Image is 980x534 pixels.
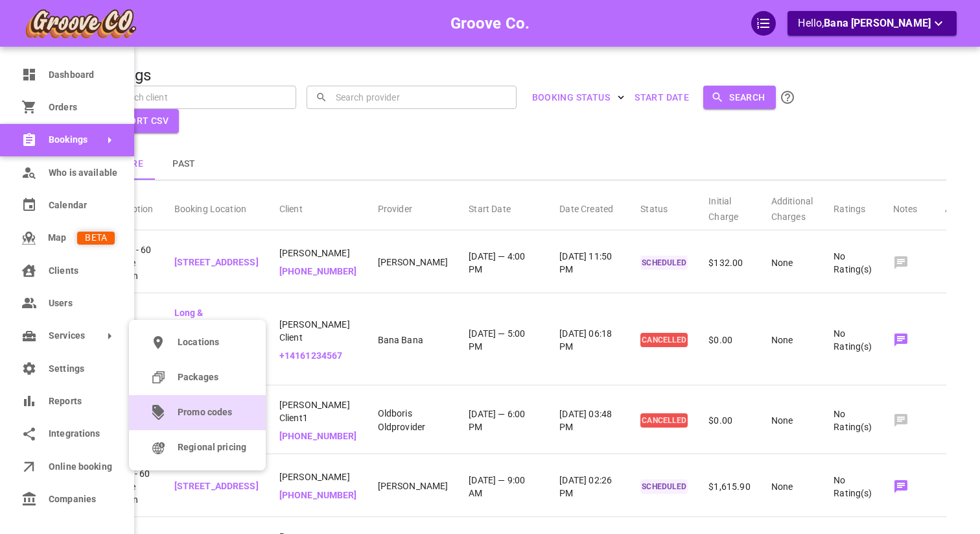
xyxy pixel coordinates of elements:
[49,101,115,114] span: Orders
[49,362,115,376] span: Settings
[630,183,698,230] th: Status
[279,489,357,502] p: [PHONE_NUMBER]
[823,296,882,385] td: No Rating(s)
[279,265,357,278] p: [PHONE_NUMBER]
[49,297,115,310] span: Users
[708,258,743,268] span: $132.00
[787,11,957,36] button: Hello,Bana [PERSON_NAME]
[776,86,799,109] button: Click the Search button to submit your search. All name/email searches are CASE SENSITIVE. To sea...
[378,334,449,347] p: Bana Bana
[49,166,115,180] span: Who is available
[761,388,824,454] td: None
[823,457,882,517] td: No Rating(s)
[823,233,882,293] td: No Rating(s)
[279,430,357,443] p: [PHONE_NUMBER]
[129,325,266,360] a: Locations
[279,398,357,424] span: [PERSON_NAME] Client1
[279,247,357,260] span: [PERSON_NAME]
[549,388,630,454] td: [DATE] 03:48 PM
[761,233,824,293] td: None
[112,86,287,108] input: Search client
[48,231,77,245] span: Map
[458,233,549,293] td: [DATE] — 4:00 PM
[549,233,630,293] td: [DATE] 11:50 PM
[708,481,750,492] span: $1,615.90
[640,333,688,347] p: CANCELLED
[279,349,357,363] p: +14161234567
[129,395,266,430] a: Promo codes
[883,183,935,230] th: Notes
[458,457,549,517] td: [DATE] — 9:00 AM
[527,86,630,110] button: BOOKING STATUS
[708,335,732,345] span: $0.00
[549,457,630,517] td: [DATE] 02:26 PM
[279,318,357,344] span: [PERSON_NAME] Client
[751,11,776,36] div: QuickStart Guide
[49,394,115,408] span: Reports
[378,256,449,269] p: [PERSON_NAME]
[458,183,549,230] th: Start Date
[174,306,259,374] p: Long & [PERSON_NAME] Musical Instruments, [STREET_ADDRESS]
[458,296,549,385] td: [DATE] — 5:00 PM
[49,68,115,82] span: Dashboard
[49,460,115,474] span: Online booking
[629,86,694,110] button: Start Date
[367,183,459,230] th: Provider
[174,479,259,493] p: [STREET_ADDRESS]
[49,264,115,278] span: Clients
[178,441,246,454] span: Regional pricing
[129,360,266,395] a: Packages
[178,406,246,419] span: Promo codes
[23,7,137,40] img: company-logo
[279,470,357,483] span: [PERSON_NAME]
[640,479,688,494] p: SCHEDULED
[798,16,946,32] p: Hello,
[378,407,449,434] p: Oldboris Oldprovider
[761,183,824,230] th: Additional Charges
[49,199,115,212] span: Calendar
[823,388,882,454] td: No Rating(s)
[761,296,824,385] td: None
[178,335,246,349] span: Locations
[155,149,213,180] button: Past
[824,17,931,29] span: Bana [PERSON_NAME]
[77,231,115,245] span: BETA
[49,492,115,506] span: Companies
[640,413,688,428] p: CANCELLED
[549,296,630,385] td: [DATE] 06:18 PM
[549,183,630,230] th: Date Created
[640,256,688,270] p: SCHEDULED
[164,183,269,230] th: Booking Location
[269,183,367,230] th: Client
[332,86,507,108] input: Search provider
[458,388,549,454] td: [DATE] — 6:00 PM
[761,457,824,517] td: None
[378,479,449,493] p: [PERSON_NAME]
[178,370,246,384] span: Packages
[49,427,115,441] span: Integrations
[823,183,882,230] th: Ratings
[174,256,259,269] p: [STREET_ADDRESS]
[129,430,266,465] a: Regional pricing
[698,183,760,230] th: Initial Charge
[708,415,732,426] span: $0.00
[703,86,775,110] button: Search
[450,11,530,36] h6: Groove Co.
